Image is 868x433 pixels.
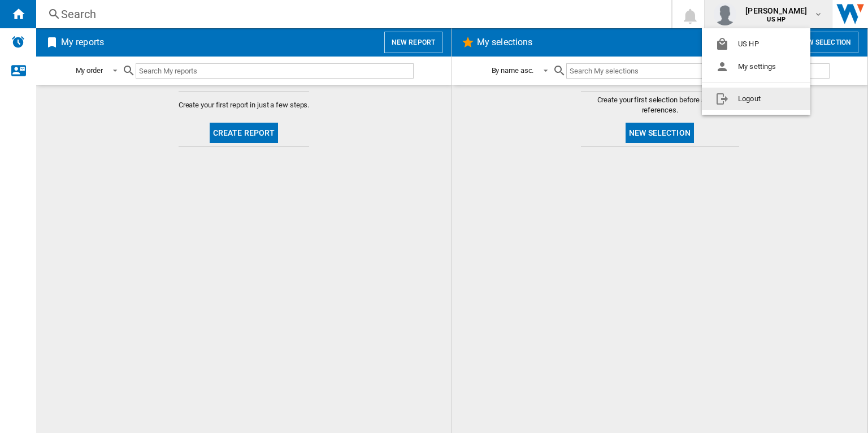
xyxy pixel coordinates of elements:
button: Logout [702,88,810,110]
button: US HP [702,33,810,55]
button: My settings [702,55,810,78]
